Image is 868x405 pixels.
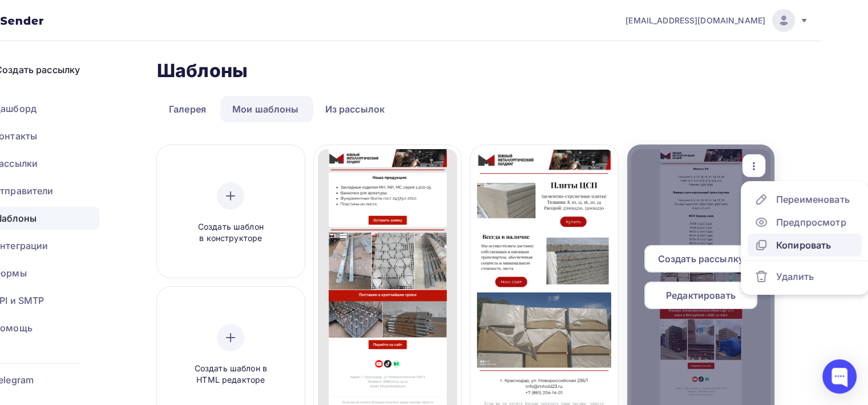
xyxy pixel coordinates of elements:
[666,288,736,302] span: Редактировать
[157,96,218,122] a: Галерея
[625,9,809,32] a: [EMAIL_ADDRESS][DOMAIN_NAME]
[220,96,311,122] a: Мои шаблоны
[776,215,846,229] div: Предпросмотр
[176,221,285,244] span: Создать шаблон в конструкторе
[176,363,285,386] span: Создать шаблон в HTML редакторе
[625,15,765,26] span: [EMAIL_ADDRESS][DOMAIN_NAME]
[776,193,850,206] div: Переименовать
[157,59,248,82] h2: Шаблоны
[658,252,744,266] span: Создать рассылку
[313,96,397,122] a: Из рассылок
[776,238,831,252] div: Копировать
[776,270,814,283] div: Удалить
